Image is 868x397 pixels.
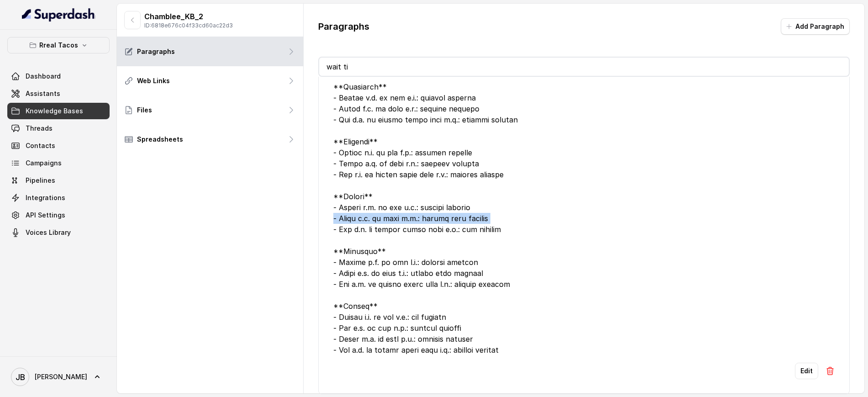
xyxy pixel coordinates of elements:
[26,106,83,116] span: Knowledge Bases
[144,11,233,22] p: Chamblee_KB_2
[137,47,175,56] p: Paragraphs
[26,228,71,237] span: Voices Library
[35,372,87,381] span: [PERSON_NAME]
[7,37,110,53] button: Rreal Tacos
[7,68,110,85] a: Dashboard
[826,366,835,376] img: Delete
[781,18,850,35] button: Add Paragraph
[39,40,78,51] p: Rreal Tacos
[137,76,170,85] p: Web Links
[7,190,110,206] a: Integrations
[7,155,110,171] a: Campaigns
[7,103,110,119] a: Knowledge Bases
[7,85,110,102] a: Assistants
[26,89,60,98] span: Assistants
[7,364,110,390] a: [PERSON_NAME]
[26,124,53,133] span: Threads
[7,120,110,137] a: Threads
[26,211,65,220] span: API Settings
[319,58,849,76] input: Search for the exact phrases you have in your documents
[22,7,95,22] img: light.svg
[318,20,369,33] p: Paragraphs
[26,141,55,150] span: Contacts
[26,176,55,185] span: Pipelines
[7,224,110,241] a: Voices Library
[7,172,110,189] a: Pipelines
[795,363,818,379] button: Edit
[7,138,110,154] a: Contacts
[16,372,25,382] text: JB
[137,106,152,115] p: Files
[137,135,183,144] p: Spreadsheets
[144,22,233,29] p: ID: 6818e676c04f33cd60ac22d3
[26,159,62,168] span: Campaigns
[7,207,110,223] a: API Settings
[26,72,61,81] span: Dashboard
[26,193,65,202] span: Integrations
